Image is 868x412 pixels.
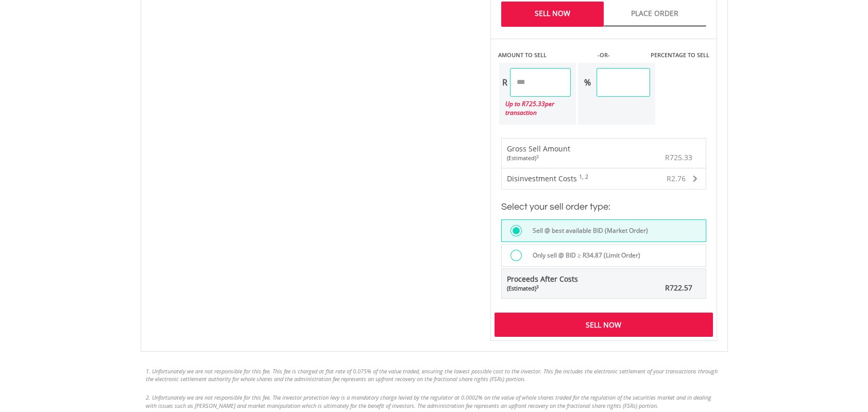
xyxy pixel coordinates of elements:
span: Proceeds After Costs [507,274,578,293]
div: (Estimated) [507,154,570,162]
label: Sell @ best available BID (Market Order) [526,225,648,236]
label: -OR- [597,51,609,59]
li: 1. Unfortunately we are not responsible for this fee. This fee is charged at flat rate of 0.075% ... [146,367,723,383]
a: Place Order [604,2,706,27]
h3: Select your sell order type: [501,200,706,214]
label: PERCENTAGE TO SELL [650,51,709,59]
span: R2.76 [667,174,686,183]
span: R725.33 [665,152,692,162]
div: R [499,68,510,97]
sup: 1, 2 [579,173,588,180]
span: 725.33 [525,99,545,108]
label: AMOUNT TO SELL [498,51,547,59]
span: Disinvestment Costs [507,174,577,183]
span: R722.57 [665,283,692,293]
a: Sell Now [501,2,604,27]
div: Sell Now [495,313,713,336]
label: Only sell @ BID ≥ R34.87 (Limit Order) [526,250,640,261]
sup: 3 [536,153,539,159]
div: (Estimated) [507,284,578,293]
sup: 3 [536,284,539,289]
li: 2. Unfortunately we are not responsible for this fee. The investor protection levy is a mandatory... [146,393,723,409]
div: % [578,68,597,97]
div: Up to R per transaction [499,97,571,119]
div: Gross Sell Amount [507,144,570,162]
